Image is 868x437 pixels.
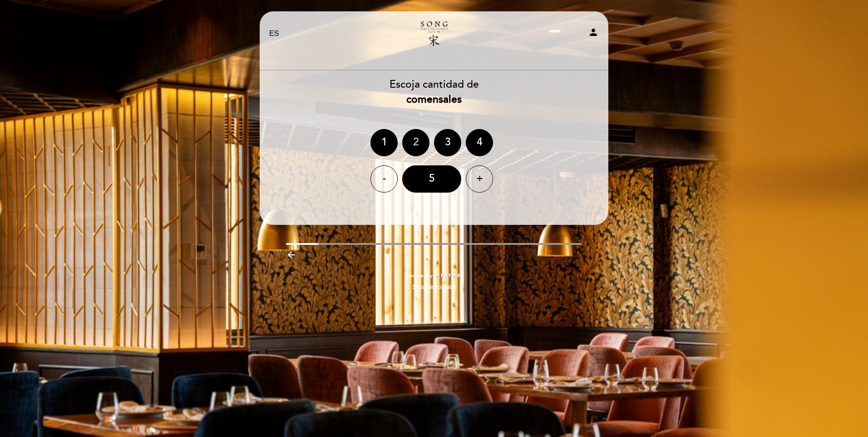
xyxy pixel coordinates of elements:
img: MEITRE [435,273,461,278]
div: 1 [370,129,398,156]
div: Escoja cantidad de [259,77,609,107]
a: powered by [407,273,461,279]
div: - [370,165,398,193]
div: 3 [434,129,461,156]
div: 2 [402,129,429,156]
div: 5 [402,165,461,193]
div: 4 [466,129,493,156]
i: arrow_backward [286,249,297,260]
a: Política de privacidad [412,283,456,290]
b: comensales [406,93,462,106]
div: + [466,165,493,193]
i: person [588,27,599,38]
span: powered by [407,273,433,279]
button: person [588,27,599,41]
a: Song Peruvian Chinese Cuisine [377,21,491,46]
